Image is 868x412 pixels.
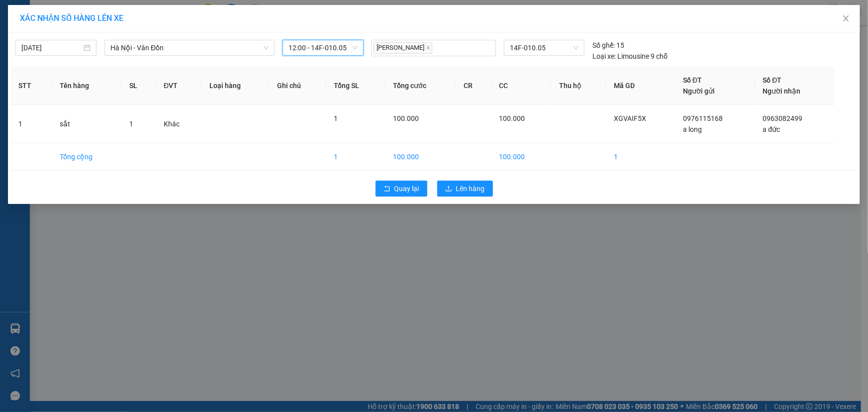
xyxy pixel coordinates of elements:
[376,181,427,197] button: rollbackQuay lại
[456,67,491,105] th: CR
[445,185,452,193] span: upload
[832,5,860,33] button: Close
[156,67,201,105] th: ĐVT
[201,67,269,105] th: Loại hàng
[763,125,780,133] span: a đức
[110,40,269,55] span: Hà Nội - Vân Đồn
[763,76,782,84] span: Số ĐT
[52,143,121,171] td: Tổng cộng
[52,67,121,105] th: Tên hàng
[385,67,456,105] th: Tổng cước
[263,45,269,51] span: down
[683,114,723,122] span: 0976115168
[683,125,702,133] span: a long
[156,105,201,143] td: Khác
[374,42,432,54] span: [PERSON_NAME]
[326,67,385,105] th: Tổng SL
[592,40,624,51] div: 15
[20,13,123,23] span: XÁC NHẬN SỐ HÀNG LÊN XE
[21,42,82,53] input: 13/10/2025
[592,40,615,51] span: Số ghế:
[491,143,551,171] td: 100.000
[289,40,358,55] span: 12:00 - 14F-010.05
[606,67,675,105] th: Mã GD
[499,114,525,122] span: 100.000
[510,40,579,55] span: 14F-010.05
[683,76,702,84] span: Số ĐT
[10,67,52,105] th: STT
[52,105,121,143] td: sắt
[592,51,668,62] div: Limousine 9 chỗ
[121,67,156,105] th: SL
[683,87,715,95] span: Người gửi
[129,120,133,128] span: 1
[426,45,431,50] span: close
[437,181,493,197] button: uploadLên hàng
[269,67,326,105] th: Ghi chú
[763,114,803,122] span: 0963082499
[606,143,675,171] td: 1
[334,114,338,122] span: 1
[394,183,419,194] span: Quay lại
[551,67,606,105] th: Thu hộ
[842,14,850,22] span: close
[491,67,551,105] th: CC
[456,183,485,194] span: Lên hàng
[10,105,52,143] td: 1
[763,87,801,95] span: Người nhận
[385,143,456,171] td: 100.000
[614,114,646,122] span: XGVAIF5X
[393,114,419,122] span: 100.000
[326,143,385,171] td: 1
[592,51,616,62] span: Loại xe:
[384,185,390,193] span: rollback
